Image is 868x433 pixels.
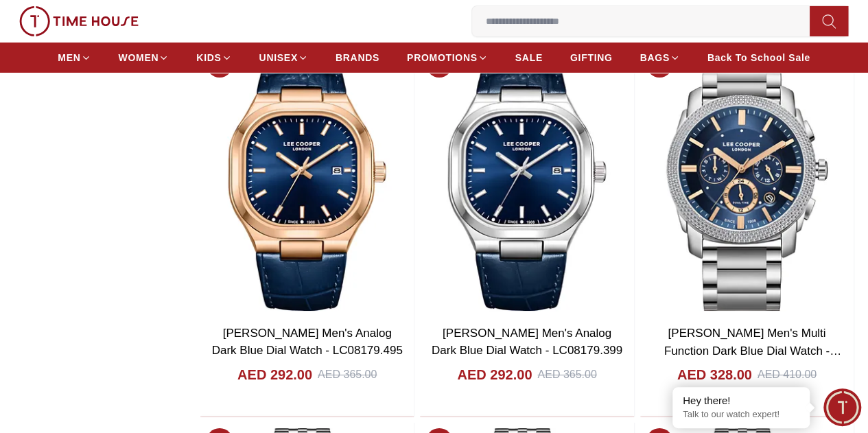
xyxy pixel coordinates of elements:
[200,45,414,316] img: Lee Cooper Men's Analog Dark Blue Dial Watch - LC08179.495
[457,365,532,384] h4: AED 292.00
[212,327,403,358] a: [PERSON_NAME] Men's Analog Dark Blue Dial Watch - LC08179.495
[537,366,596,383] div: AED 365.00
[259,51,298,65] span: UNISEX
[336,51,379,65] span: BRANDS
[196,45,231,70] a: KIDS
[640,51,669,65] span: BAGS
[420,45,633,316] img: Lee Cooper Men's Analog Dark Blue Dial Watch - LC08179.399
[640,45,854,316] img: Lee Cooper Men's Multi Function Dark Blue Dial Watch - LC08177.390
[259,45,308,70] a: UNISEX
[515,45,543,70] a: SALE
[318,366,377,383] div: AED 365.00
[119,51,159,65] span: WOMEN
[640,45,679,70] a: BAGS
[407,45,488,70] a: PROMOTIONS
[58,51,80,65] span: MEN
[336,45,379,70] a: BRANDS
[119,45,169,70] a: WOMEN
[677,365,752,384] h4: AED 328.00
[707,51,810,65] span: Back To School Sale
[664,327,841,375] a: [PERSON_NAME] Men's Multi Function Dark Blue Dial Watch - LC08177.390
[407,51,478,65] span: PROMOTIONS
[570,51,613,65] span: GIFTING
[707,45,810,70] a: Back To School Sale
[515,51,543,65] span: SALE
[237,365,312,384] h4: AED 292.00
[19,6,139,36] img: ...
[683,409,799,421] p: Talk to our watch expert!
[758,366,817,383] div: AED 410.00
[196,51,221,65] span: KIDS
[683,394,799,408] div: Hey there!
[570,45,613,70] a: GIFTING
[823,388,861,426] div: Chat Widget
[432,327,622,358] a: [PERSON_NAME] Men's Analog Dark Blue Dial Watch - LC08179.399
[58,45,91,70] a: MEN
